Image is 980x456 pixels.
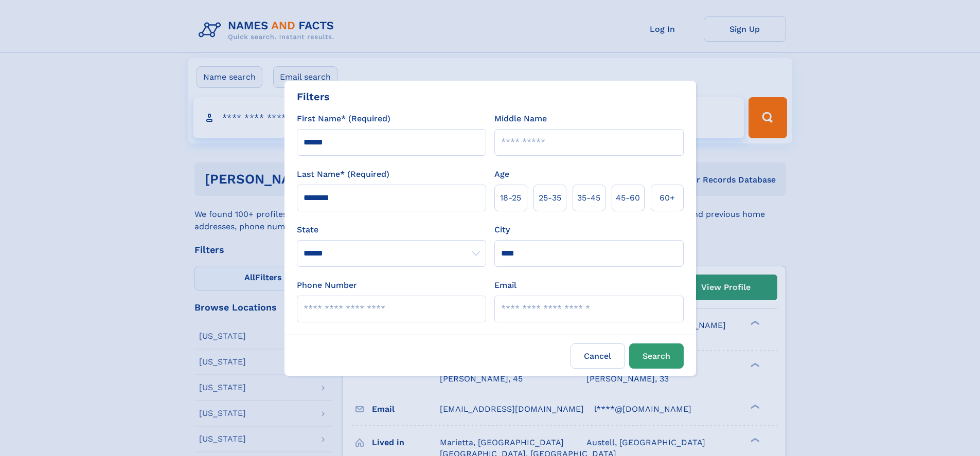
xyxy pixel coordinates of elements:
span: 45‑60 [616,192,640,204]
label: City [494,224,510,236]
button: Search [629,343,684,369]
label: First Name* (Required) [297,113,390,125]
span: 60+ [660,192,675,204]
label: Cancel [571,343,625,369]
span: 25‑35 [539,192,561,204]
label: Last Name* (Required) [297,168,389,180]
label: Age [494,168,509,180]
span: 18‑25 [500,192,521,204]
div: Filters [297,89,330,104]
label: Phone Number [297,279,357,291]
span: 35‑45 [577,192,600,204]
label: Email [494,279,516,291]
label: State [297,224,486,236]
label: Middle Name [494,113,547,125]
